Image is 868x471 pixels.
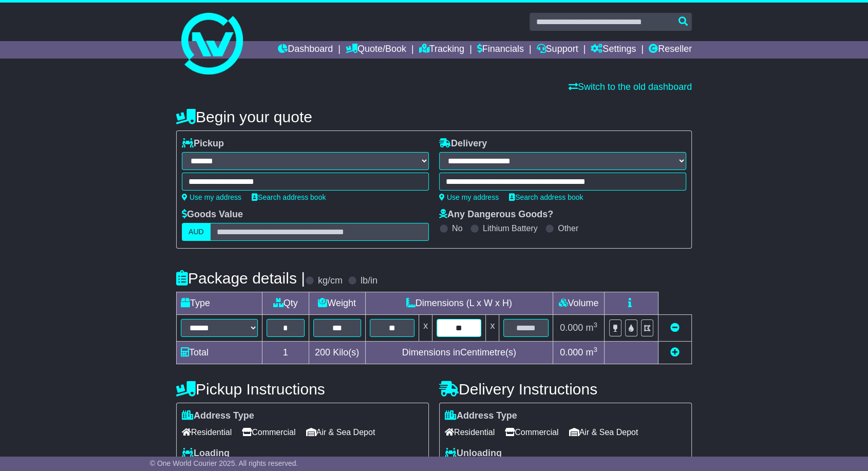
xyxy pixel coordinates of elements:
a: Dashboard [278,41,333,59]
td: Total [177,342,262,364]
td: Dimensions (L x W x H) [365,292,553,315]
a: Add new item [670,347,680,357]
td: Type [177,292,262,315]
span: Air & Sea Depot [569,424,638,440]
label: Address Type [182,410,254,422]
label: Lithium Battery [483,223,538,233]
span: 200 [315,347,330,357]
label: Pickup [182,138,224,149]
label: Other [558,223,578,233]
span: Residential [182,424,232,440]
h4: Delivery Instructions [439,381,692,398]
label: Loading [182,448,230,459]
a: Settings [591,41,636,59]
span: 0.000 [560,347,583,357]
h4: Package details | [176,270,305,287]
sup: 3 [593,346,597,353]
td: x [419,315,432,342]
td: Dimensions in Centimetre(s) [365,342,553,364]
a: Tracking [419,41,464,59]
td: Weight [309,292,365,315]
h4: Begin your quote [176,108,692,125]
td: 1 [262,342,309,364]
label: No [452,223,462,233]
label: Goods Value [182,209,243,220]
a: Use my address [182,193,241,201]
label: lb/in [361,275,378,287]
h4: Pickup Instructions [176,381,429,398]
label: Address Type [445,410,517,422]
td: Kilo(s) [309,342,365,364]
label: Delivery [439,138,487,149]
td: Volume [553,292,604,315]
a: Support [536,41,578,59]
label: kg/cm [318,275,343,287]
a: Search address book [252,193,326,201]
span: m [586,347,597,357]
sup: 3 [593,321,597,329]
a: Remove this item [670,323,680,333]
span: Commercial [505,424,558,440]
span: © One World Courier 2025. All rights reserved. [150,459,298,467]
span: m [586,323,597,333]
label: Unloading [445,448,502,459]
span: Air & Sea Depot [306,424,375,440]
a: Financials [477,41,524,59]
a: Switch to the old dashboard [569,82,692,92]
a: Search address book [509,193,583,201]
a: Use my address [439,193,499,201]
td: x [486,315,499,342]
label: AUD [182,223,211,241]
a: Quote/Book [346,41,406,59]
span: 0.000 [560,323,583,333]
td: Qty [262,292,309,315]
label: Any Dangerous Goods? [439,209,553,220]
a: Reseller [649,41,692,59]
span: Residential [445,424,495,440]
span: Commercial [242,424,295,440]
